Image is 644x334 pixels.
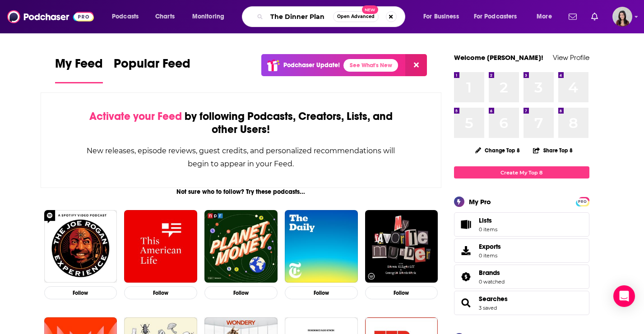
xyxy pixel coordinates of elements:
[204,210,278,283] img: Planet Money
[454,238,589,263] a: Exports
[454,53,543,62] a: Welcome [PERSON_NAME]!
[55,56,103,77] span: My Feed
[192,10,224,23] span: Monitoring
[565,9,580,24] a: Show notifications dropdown
[55,56,103,83] a: My Feed
[44,210,117,283] img: The Joe Rogan Experience
[454,166,589,178] a: Create My Top 8
[124,210,197,283] img: This American Life
[285,210,358,283] img: The Daily
[417,9,470,24] button: open menu
[250,6,414,27] div: Search podcasts, credits, & more...
[365,286,438,299] button: Follow
[479,305,497,311] a: 3 saved
[537,10,552,23] span: More
[469,197,491,206] div: My Pro
[479,269,500,277] span: Brands
[457,218,475,231] span: Lists
[114,56,190,83] a: Popular Feed
[365,210,438,283] img: My Favorite Murder with Karen Kilgariff and Georgia Hardstark
[454,291,589,315] span: Searches
[362,5,378,14] span: New
[86,144,396,170] div: New releases, episode reviews, guest credits, and personalized recommendations will begin to appe...
[333,11,379,22] button: Open AdvancedNew
[479,269,505,277] a: Brands
[577,198,588,205] a: PRO
[285,286,358,299] button: Follow
[186,9,236,24] button: open menu
[283,61,340,69] p: Podchaser Update!
[553,53,589,62] a: View Profile
[457,270,475,283] a: Brands
[479,226,497,233] span: 0 items
[612,7,632,27] button: Show profile menu
[7,8,94,25] img: Podchaser - Follow, Share and Rate Podcasts
[479,216,492,224] span: Lists
[112,10,139,23] span: Podcasts
[612,7,632,27] img: User Profile
[613,285,635,307] div: Open Intercom Messenger
[479,242,501,251] span: Exports
[86,110,396,136] div: by following Podcasts, Creators, Lists, and other Users!
[588,9,602,24] a: Show notifications dropdown
[457,244,475,257] span: Exports
[454,265,589,289] span: Brands
[343,59,398,72] a: See What's New
[114,56,190,77] span: Popular Feed
[44,286,117,299] button: Follow
[89,110,182,123] span: Activate your Feed
[468,9,530,24] button: open menu
[149,9,180,24] a: Charts
[530,9,563,24] button: open menu
[479,252,501,259] span: 0 items
[204,286,278,299] button: Follow
[454,212,589,237] a: Lists
[155,10,175,23] span: Charts
[267,9,333,24] input: Search podcasts, credits, & more...
[41,188,442,196] div: Not sure who to follow? Try these podcasts...
[533,142,573,159] button: Share Top 8
[612,7,632,27] span: Logged in as ZenoCuisinart
[470,145,526,156] button: Change Top 8
[479,216,497,224] span: Lists
[479,295,508,303] a: Searches
[337,14,375,19] span: Open Advanced
[474,10,517,23] span: For Podcasters
[479,279,505,285] a: 0 watched
[423,10,459,23] span: For Business
[124,286,197,299] button: Follow
[106,9,150,24] button: open menu
[457,297,475,309] a: Searches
